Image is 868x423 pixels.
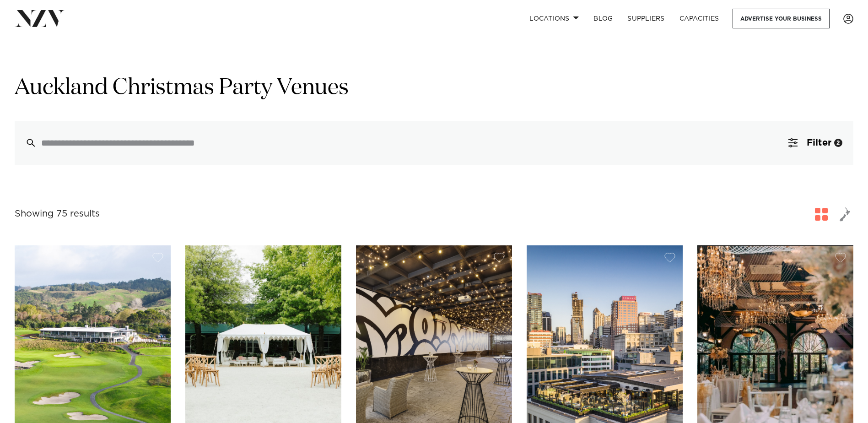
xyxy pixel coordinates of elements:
[15,74,853,103] h1: Auckland Christmas Party Venues
[15,207,100,221] div: Showing 75 results
[733,9,830,28] a: Advertise your business
[15,10,65,27] img: nzv-logo.png
[807,138,831,147] span: Filter
[620,9,672,28] a: SUPPLIERS
[834,139,842,147] div: 2
[586,9,620,28] a: BLOG
[522,9,586,28] a: Locations
[672,9,727,28] a: Capacities
[777,121,853,165] button: Filter2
